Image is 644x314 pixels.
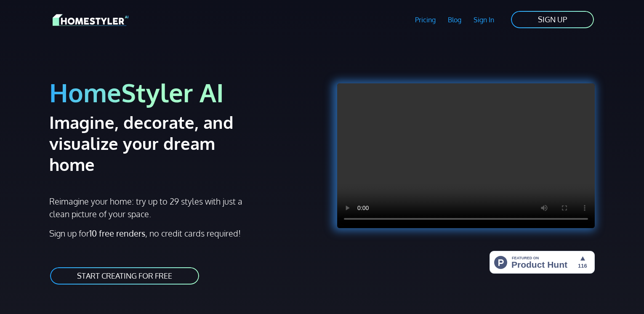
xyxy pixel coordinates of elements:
[49,112,263,175] h2: Imagine, decorate, and visualize your dream home
[89,228,145,239] strong: 10 free renders
[510,10,595,29] a: SIGN UP
[49,195,250,220] p: Reimagine your home: try up to 29 styles with just a clean picture of your space.
[49,77,317,108] h1: HomeStyler AI
[467,10,500,29] a: Sign In
[442,10,467,29] a: Blog
[409,10,442,29] a: Pricing
[53,13,128,27] img: HomeStyler AI logo
[49,227,317,239] p: Sign up for , no credit cards required!
[49,266,200,285] a: START CREATING FOR FREE
[490,251,595,274] img: HomeStyler AI - Interior Design Made Easy: One Click to Your Dream Home | Product Hunt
